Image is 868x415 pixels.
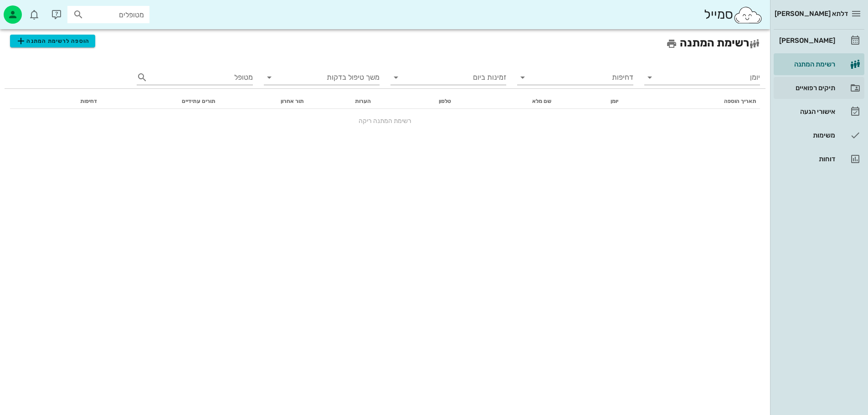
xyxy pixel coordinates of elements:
span: תורים עתידיים [182,98,216,104]
div: דחיפות [517,70,633,85]
a: משימות [774,124,864,146]
th: יומן: לא ממוין. לחץ למיון לפי סדר עולה. הפעל למיון עולה. [555,94,622,109]
div: תיקים רפואיים [777,84,835,92]
a: דוחות [774,148,864,170]
th: תאריך הוספה: לא ממוין. לחץ למיון לפי סדר עולה. הפעל למיון עולה. [622,94,760,109]
th: תור אחרון [219,94,307,109]
div: דוחות [777,155,835,163]
div: רשימת המתנה ריקה [14,116,756,126]
span: הערות [355,98,371,104]
span: טלפון [439,98,451,104]
a: רשימת המתנה [774,53,864,75]
div: [PERSON_NAME] [777,37,835,44]
div: משך טיפול בדקות [264,70,380,85]
a: תיקים רפואיים [774,77,864,99]
th: הערות [308,94,375,109]
a: אישורי הגעה [774,101,864,123]
th: תורים עתידיים [101,94,219,109]
h2: רשימת המתנה [10,35,760,52]
a: [PERSON_NAME] [774,30,864,51]
th: שם מלא: לא ממוין. לחץ למיון לפי סדר עולה. הפעל למיון עולה. [455,94,555,109]
img: SmileCloud logo [733,6,763,24]
th: דחיפות [31,94,101,109]
span: הוספה לרשימת המתנה [15,36,89,46]
th: טלפון: לא ממוין. לחץ למיון לפי סדר עולה. הפעל למיון עולה. [375,94,455,109]
span: שם מלא [532,98,551,104]
span: תאריך הוספה [724,98,756,104]
span: תור אחרון [281,98,304,104]
span: יומן [611,98,618,104]
span: דלתא [PERSON_NAME] [775,10,848,18]
button: הוספה לרשימת המתנה [10,35,95,47]
div: זמינות ביום [390,70,506,85]
div: סמייל [704,5,763,25]
div: משימות [777,132,835,139]
div: אישורי הגעה [777,108,835,115]
span: דחיפות [80,98,97,104]
div: רשימת המתנה [777,61,835,68]
span: תג [27,7,32,13]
